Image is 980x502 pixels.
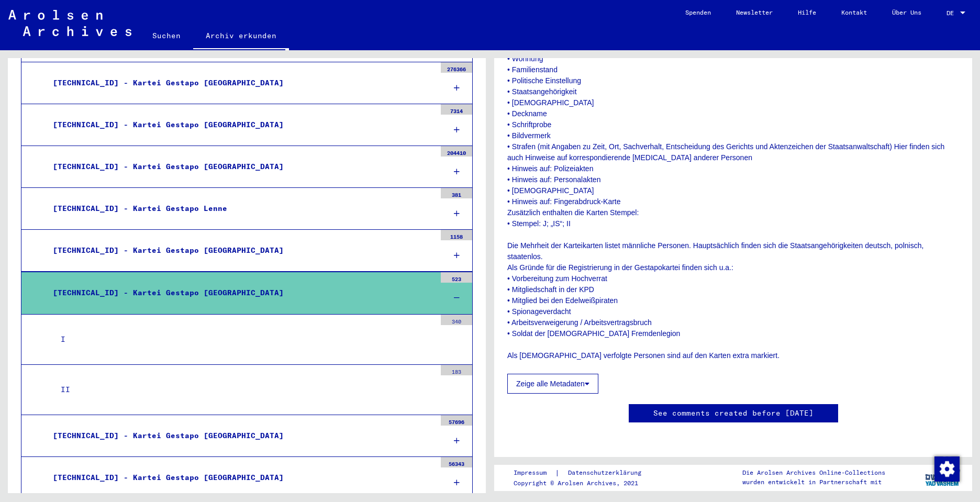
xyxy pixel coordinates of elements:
div: 1158 [441,230,472,240]
div: 340 [441,315,472,325]
div: [TECHNICAL_ID] - Kartei Gestapo [GEOGRAPHIC_DATA] [45,240,436,261]
div: [TECHNICAL_ID] - Kartei Gestapo [GEOGRAPHIC_DATA] [45,115,436,135]
p: Die Arolsen Archives Online-Collections [742,468,885,477]
div: 523 [441,272,472,283]
div: [TECHNICAL_ID] - Kartei Gestapo [GEOGRAPHIC_DATA] [45,283,436,303]
div: 183 [441,365,472,375]
div: Zustimmung ändern [934,456,959,481]
div: [TECHNICAL_ID] - Kartei Gestapo [GEOGRAPHIC_DATA] [45,157,436,177]
span: DE [946,9,958,17]
p: wurden entwickelt in Partnerschaft mit [742,477,885,487]
div: 7314 [441,104,472,115]
img: yv_logo.png [923,464,962,490]
div: 204410 [441,146,472,157]
div: [TECHNICAL_ID] - Kartei Gestapo [GEOGRAPHIC_DATA] [45,73,436,93]
button: Zeige alle Metadaten [507,374,598,394]
div: [TECHNICAL_ID] - Kartei Gestapo [GEOGRAPHIC_DATA] [45,467,436,488]
img: Arolsen_neg.svg [8,10,131,36]
a: See comments created before [DATE] [653,408,814,419]
div: [TECHNICAL_ID] - Kartei Gestapo Lenne [45,198,436,219]
div: [TECHNICAL_ID] - Kartei Gestapo [GEOGRAPHIC_DATA] [45,426,436,446]
a: Suchen [140,23,193,48]
div: 56343 [441,457,472,467]
div: 57696 [441,415,472,426]
div: II [53,380,436,400]
div: | [514,467,654,478]
img: Zustimmung ändern [934,456,960,482]
div: 276366 [441,62,472,73]
div: I [53,329,436,350]
div: 381 [441,188,472,198]
p: Copyright © Arolsen Archives, 2021 [514,478,654,488]
a: Archiv erkunden [193,23,289,50]
a: Impressum [514,467,555,478]
a: Datenschutzerklärung [560,467,654,478]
